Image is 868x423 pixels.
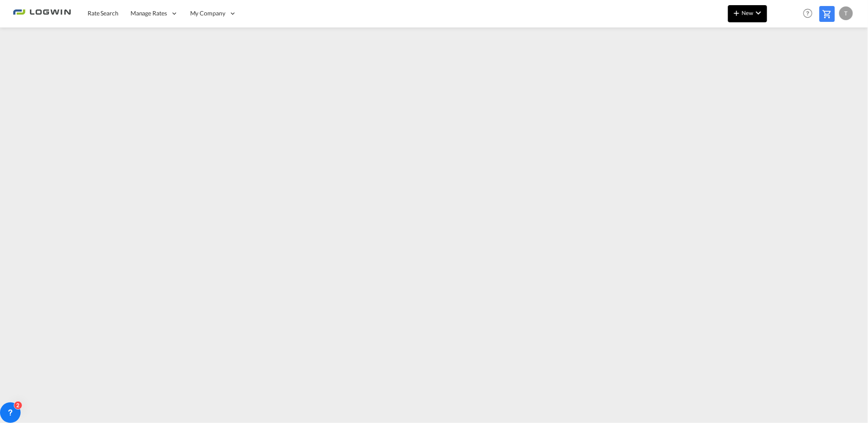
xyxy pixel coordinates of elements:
button: icon-plus 400-fgNewicon-chevron-down [728,5,767,22]
span: Rate Search [88,9,118,17]
span: Manage Rates [131,9,167,18]
div: T [839,6,853,20]
span: New [731,9,764,16]
div: Help [801,6,819,21]
img: 2761ae10d95411efa20a1f5e0282d2d7.png [13,4,71,23]
span: My Company [190,9,225,18]
md-icon: icon-plus 400-fg [731,8,742,18]
md-icon: icon-chevron-down [753,8,764,18]
span: Help [801,6,815,21]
